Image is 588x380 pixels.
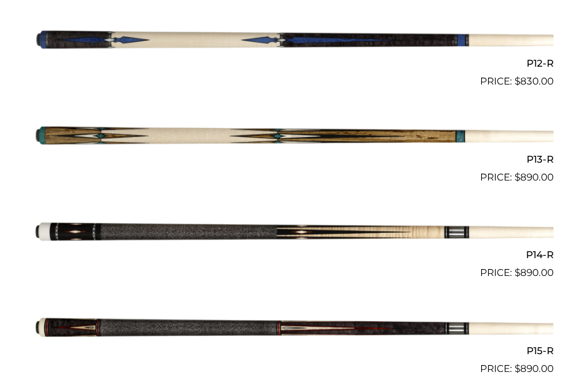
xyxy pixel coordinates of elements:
img: P15-R [34,286,554,372]
span: $ [514,363,520,375]
a: P13-R $890.00 [34,94,554,185]
span: $ [514,267,520,279]
bdi: 890.00 [514,172,554,183]
a: P14-R $890.00 [34,190,554,281]
bdi: 890.00 [514,363,554,375]
a: P15-R $890.00 [34,286,554,377]
bdi: 830.00 [514,76,554,87]
span: $ [514,172,520,183]
img: P13-R [34,94,554,181]
img: P14-R [34,190,554,277]
bdi: 890.00 [514,267,554,279]
span: $ [514,76,520,87]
